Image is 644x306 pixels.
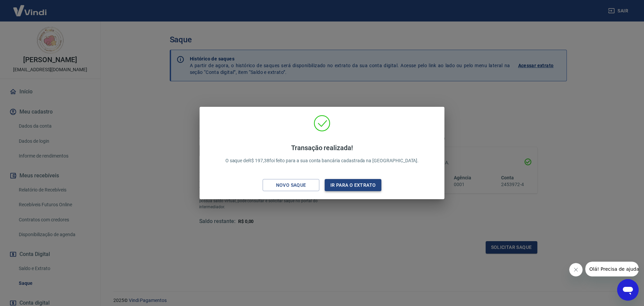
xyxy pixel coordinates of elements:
[617,279,639,301] iframe: Botão para abrir a janela de mensagens
[225,144,419,152] h4: Transação realizada!
[263,179,319,191] button: Novo saque
[325,179,381,191] button: Ir para o extrato
[585,262,639,276] iframe: Mensagem da empresa
[268,181,314,189] div: Novo saque
[4,5,56,10] span: Olá! Precisa de ajuda?
[569,263,583,276] iframe: Fechar mensagem
[225,144,419,164] p: O saque de R$ 197,38 foi feito para a sua conta bancária cadastrada na [GEOGRAPHIC_DATA].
